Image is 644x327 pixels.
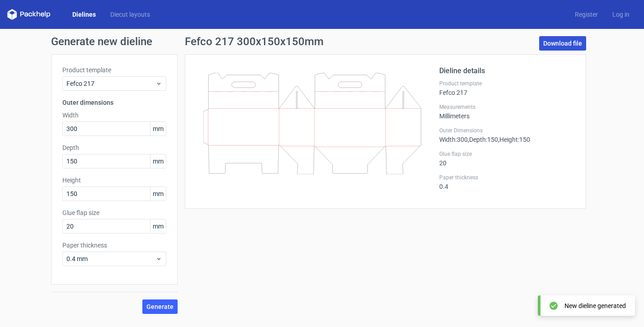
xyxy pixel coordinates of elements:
[564,301,626,310] div: New dieline generated
[439,65,575,76] h2: Dieline details
[150,122,166,135] span: mm
[439,80,575,96] div: Fefco 217
[185,36,324,47] h1: Fefco 217 300x150x150mm
[62,65,166,75] label: Product template
[66,79,155,88] span: Fefco 217
[539,36,586,51] a: Download file
[51,36,593,47] h1: Generate new dieline
[439,136,468,143] span: Width : 300
[150,187,166,201] span: mm
[568,10,605,19] a: Register
[142,299,178,314] button: Generate
[439,174,575,190] div: 0.4
[439,80,575,87] label: Product template
[439,150,575,167] div: 20
[62,111,166,120] label: Width
[498,136,530,143] span: , Height : 150
[439,103,575,120] div: Millimeters
[62,208,166,217] label: Glue flap size
[150,220,166,233] span: mm
[605,10,637,19] a: Log in
[439,150,575,158] label: Glue flap size
[439,103,575,111] label: Measurements
[66,254,155,263] span: 0.4 mm
[62,176,166,185] label: Height
[62,98,166,107] h3: Outer dimensions
[150,154,166,168] span: mm
[62,143,166,152] label: Depth
[65,10,103,19] a: Dielines
[439,174,575,181] label: Paper thickness
[439,127,575,134] label: Outer Dimensions
[62,241,166,250] label: Paper thickness
[103,10,157,19] a: Diecut layouts
[468,136,498,143] span: , Depth : 150
[146,304,174,310] span: Generate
